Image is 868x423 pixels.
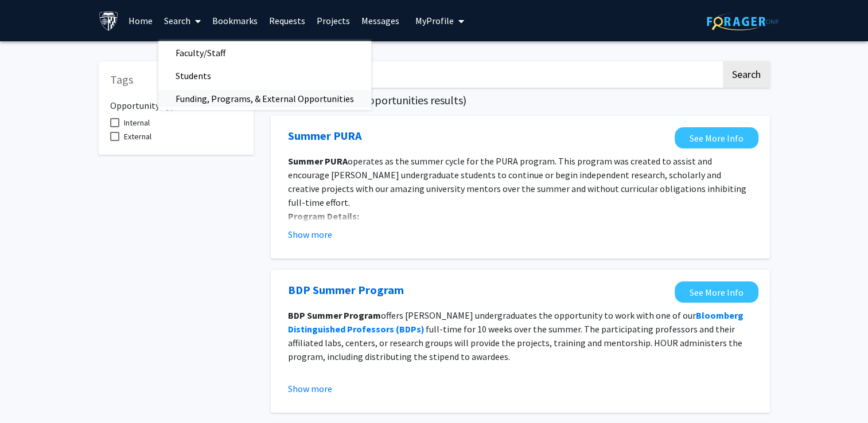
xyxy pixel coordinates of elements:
[110,91,242,111] h6: Opportunity Type
[158,1,207,41] a: Search
[271,61,721,88] input: Search Keywords
[158,64,228,87] span: Students
[288,382,332,395] button: Show more
[288,155,348,167] strong: Summer PURA
[99,11,119,31] img: Johns Hopkins University Logo
[723,61,770,88] button: Search
[124,130,151,143] span: External
[110,73,242,87] h5: Tags
[263,1,311,41] a: Requests
[288,310,381,321] strong: BDP Summer Program
[158,87,371,110] span: Funding, Programs, & External Opportunities
[288,127,361,144] a: Opens in a new tab
[158,90,371,107] a: Funding, Programs, & External Opportunities
[123,1,158,41] a: Home
[288,155,746,208] span: operates as the summer cycle for the PURA program. This program was created to assist and encoura...
[271,93,770,107] h5: Page of ( total opportunities results)
[288,228,332,241] button: Show more
[288,281,404,299] a: Opens in a new tab
[675,281,758,303] a: Opens in a new tab
[707,13,779,30] img: ForagerOne Logo
[675,127,758,148] a: Opens in a new tab
[158,41,243,64] span: Faculty/Staff
[124,116,150,130] span: Internal
[288,210,359,222] strong: Program Details:
[415,15,454,26] span: My Profile
[9,371,49,414] iframe: Chat
[158,44,371,61] a: Faculty/Staff
[207,1,263,41] a: Bookmarks
[356,1,405,41] a: Messages
[158,67,371,84] a: Students
[311,1,356,41] a: Projects
[288,308,753,363] p: offers [PERSON_NAME] undergraduates the opportunity to work with one of our full-time for 10 week...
